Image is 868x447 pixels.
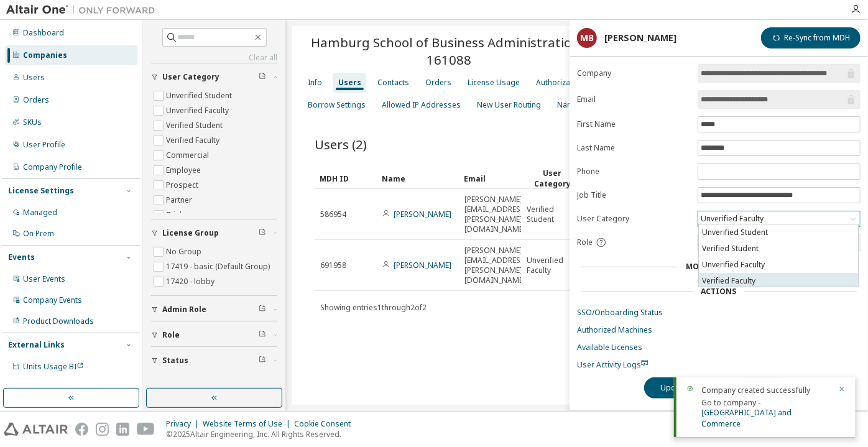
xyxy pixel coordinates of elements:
div: Allowed IP Addresses [382,100,461,110]
button: Re-Sync from MDH [761,27,861,48]
label: 17419 - basic (Default Group) [166,259,272,274]
label: Email [577,94,690,104]
button: Status [151,347,277,374]
span: [PERSON_NAME][EMAIL_ADDRESS][PERSON_NAME][DOMAIN_NAME] [464,195,527,234]
img: facebook.svg [75,423,88,436]
label: Commercial [166,148,211,163]
span: 586954 [320,210,346,219]
label: User Category [577,214,690,224]
span: Clear filter [259,356,266,366]
label: Last Name [577,143,690,153]
div: Company created successfully [701,385,831,396]
div: [PERSON_NAME] [604,33,676,43]
span: Hamburg School of Business Administration - 161088 [300,34,598,68]
button: Update [644,377,704,399]
a: SSO/Onboarding Status [577,308,861,318]
div: Contacts [377,78,409,88]
span: Users (2) [315,136,367,153]
span: User Category [162,72,219,82]
div: Unverified Faculty [699,212,765,226]
div: Users [23,73,45,83]
div: Unverified Faculty [698,211,860,226]
div: Dashboard [23,28,64,38]
span: License Group [162,228,219,238]
span: User Activity Logs [577,359,649,370]
label: First Name [577,119,690,129]
div: Borrow Settings [308,100,366,110]
div: User Profile [23,140,65,150]
a: [PERSON_NAME] [394,209,451,219]
label: Trial [166,208,184,223]
span: Role [162,330,180,340]
div: License Usage [468,78,520,88]
span: Verified Student [527,205,578,224]
button: Role [151,321,277,349]
li: Unverified Student [699,224,858,241]
li: Verified Student [699,241,858,257]
div: Product Downloads [23,316,94,326]
label: No Group [166,244,204,259]
label: 17420 - lobby [166,274,217,289]
div: New User Routing [477,100,541,110]
label: Verified Student [166,118,225,133]
span: Admin Role [162,305,206,315]
span: Clear filter [259,330,266,340]
div: Companies [23,50,67,60]
img: Altair One [6,4,162,16]
div: Info [308,78,322,88]
div: Name [382,168,454,188]
label: Unverified Student [166,88,234,103]
span: Go to company - [701,397,792,429]
div: External Links [8,340,65,350]
span: Clear filter [259,305,266,315]
div: SKUs [23,118,42,127]
button: License Group [151,219,277,247]
div: Cookie Consent [294,419,358,429]
div: Company Profile [23,162,82,172]
img: instagram.svg [96,423,109,436]
span: Units Usage BI [23,361,84,372]
span: More Details [686,261,742,272]
a: Available Licenses [577,343,861,353]
li: Verified Faculty [699,273,858,289]
p: © 2025 Altair Engineering, Inc. All Rights Reserved. [166,429,358,440]
a: [GEOGRAPHIC_DATA] and Commerce [701,407,792,429]
label: Employee [166,163,203,178]
button: User Category [151,63,277,91]
span: Unverified Faculty [527,256,578,275]
span: Clear filter [259,72,266,82]
a: Clear all [151,53,277,63]
div: Privacy [166,419,203,429]
label: Phone [577,167,690,177]
div: MB [577,28,597,48]
label: Partner [166,193,195,208]
a: Authorized Machines [577,325,861,335]
label: Unverified Faculty [166,103,231,118]
div: MDH ID [320,168,372,188]
label: Prospect [166,178,201,193]
div: Company Events [23,295,82,305]
span: Clear filter [259,228,266,238]
img: linkedin.svg [116,423,129,436]
label: Verified Faculty [166,133,222,148]
div: Orders [23,95,49,105]
span: [PERSON_NAME][EMAIL_ADDRESS][PERSON_NAME][DOMAIN_NAME] [464,246,527,285]
div: Users [338,78,361,88]
li: Unverified Faculty [699,257,858,273]
div: License Settings [8,186,74,196]
img: altair_logo.svg [4,423,68,436]
div: Website Terms of Use [203,419,294,429]
span: Showing entries 1 through 2 of 2 [320,302,427,313]
div: Events [8,252,35,262]
div: Managed [23,208,57,218]
div: Actions [701,287,737,297]
button: Admin Role [151,296,277,323]
label: Job Title [577,190,690,200]
span: 691958 [320,260,346,270]
a: [PERSON_NAME] [394,260,451,270]
div: Email [464,168,516,188]
span: Role [577,237,593,247]
img: youtube.svg [137,423,155,436]
div: User Category [526,168,578,189]
span: Status [162,356,188,366]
